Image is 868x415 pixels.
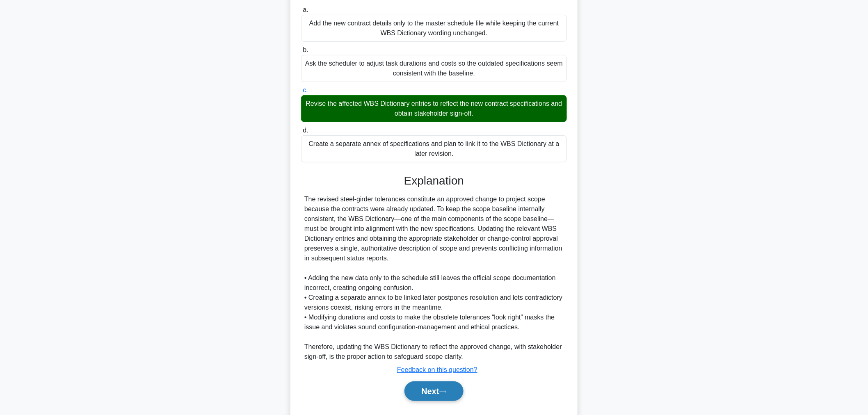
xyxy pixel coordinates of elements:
[306,174,562,188] h3: Explanation
[303,87,308,93] span: c.
[304,194,564,362] div: The revised steel-girder tolerances constitute an approved change to project scope because the co...
[301,55,567,82] div: Ask the scheduler to adjust task durations and costs so the outdated specifications seem consiste...
[303,127,308,134] span: d.
[301,15,567,42] div: Add the new contract details only to the master schedule file while keeping the current WBS Dicti...
[303,6,308,13] span: a.
[301,95,567,122] div: Revise the affected WBS Dictionary entries to reflect the new contract specifications and obtain ...
[303,46,308,53] span: b.
[404,381,463,401] button: Next
[397,366,477,373] a: Feedback on this question?
[301,135,567,162] div: Create a separate annex of specifications and plan to link it to the WBS Dictionary at a later re...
